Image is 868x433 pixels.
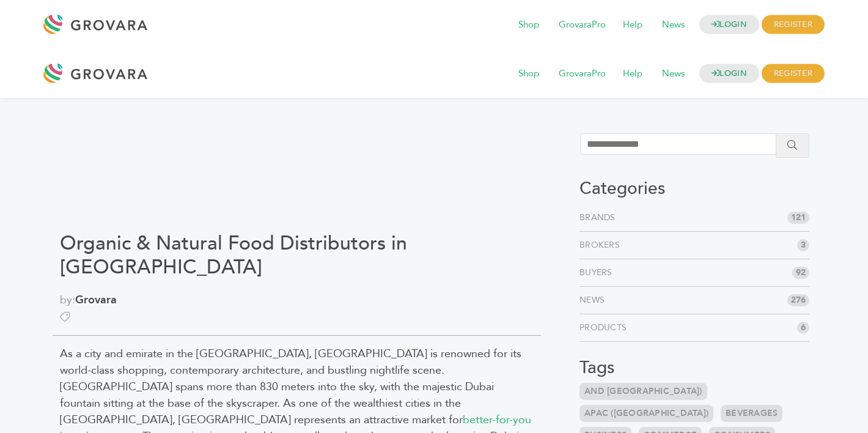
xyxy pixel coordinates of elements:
a: News [653,18,693,32]
a: News [579,294,609,306]
span: Help [614,13,651,37]
span: 121 [787,212,809,224]
a: APAC ([GEOGRAPHIC_DATA]) [579,405,713,422]
h3: Categories [579,179,809,199]
span: REGISTER [762,15,825,34]
h3: Tags [579,358,809,379]
span: News [653,13,693,37]
span: Shop [510,62,548,86]
a: Buyers [579,267,617,279]
a: and [GEOGRAPHIC_DATA]) [579,383,707,400]
span: 276 [787,294,809,306]
span: REGISTER [762,64,825,83]
a: Grovara [75,292,117,308]
a: Shop [510,18,548,32]
span: 3 [797,239,809,251]
span: GrovaraPro [550,62,614,86]
a: LOGIN [699,15,759,34]
span: by: [60,292,534,309]
span: 6 [797,322,809,334]
span: Shop [510,13,548,37]
a: Help [614,67,651,81]
span: Help [614,62,651,86]
span: 92 [792,267,809,279]
a: Help [614,18,651,32]
h1: Organic & Natural Food Distributors in [GEOGRAPHIC_DATA] [60,232,534,279]
a: Products [579,322,631,334]
span: GrovaraPro [550,13,614,37]
a: GrovaraPro [550,67,614,81]
a: GrovaraPro [550,18,614,32]
span: News [653,62,693,86]
span: As a city and emirate in the [GEOGRAPHIC_DATA], [GEOGRAPHIC_DATA] is renowned for its world-class... [60,346,521,427]
a: Shop [510,67,548,81]
a: News [653,67,693,81]
a: Brokers [579,239,625,251]
a: Beverages [721,405,782,422]
a: Brands [579,212,620,224]
a: LOGIN [699,64,759,83]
